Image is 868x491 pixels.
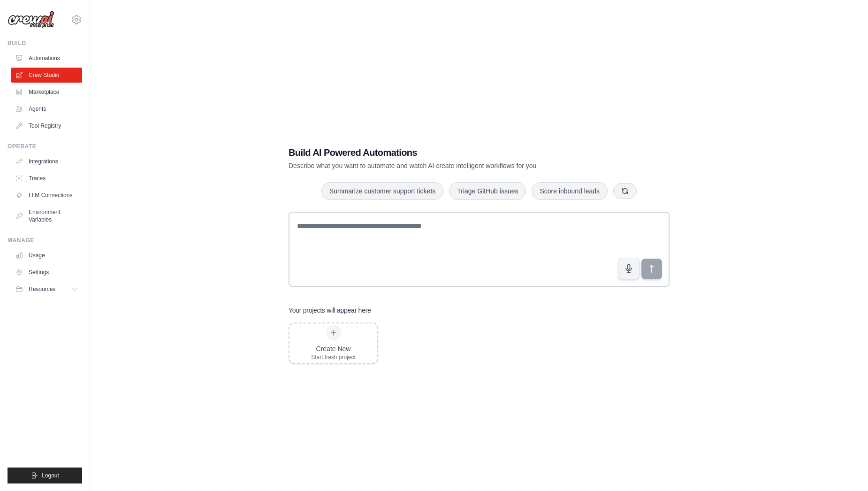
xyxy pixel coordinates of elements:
img: Logo [8,11,54,29]
a: Crew Studio [11,68,82,83]
button: Logout [8,468,82,483]
div: Start fresh project [311,353,356,361]
a: Traces [11,171,82,186]
a: Settings [11,265,82,280]
div: Build [8,39,82,47]
button: Click to speak your automation idea [618,258,640,279]
h1: Build AI Powered Automations [289,146,604,159]
button: Triage GitHub issues [449,182,526,200]
a: LLM Connections [11,188,82,203]
p: Describe what you want to automate and watch AI create intelligent workflows for you [289,161,604,170]
button: Score inbound leads [532,182,608,200]
div: Operate [8,143,82,150]
span: Logout [42,472,59,479]
a: Automations [11,51,82,66]
button: Get new suggestions [613,183,637,199]
a: Marketplace [11,84,82,100]
div: Create New [311,344,356,353]
a: Integrations [11,154,82,169]
a: Tool Registry [11,118,82,133]
div: Manage [8,237,82,244]
a: Usage [11,248,82,263]
button: Resources [11,282,82,297]
a: Environment Variables [11,205,82,227]
button: Summarize customer support tickets [321,182,443,200]
a: Agents [11,101,82,116]
h3: Your projects will appear here [289,306,371,315]
span: Resources [29,285,55,293]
